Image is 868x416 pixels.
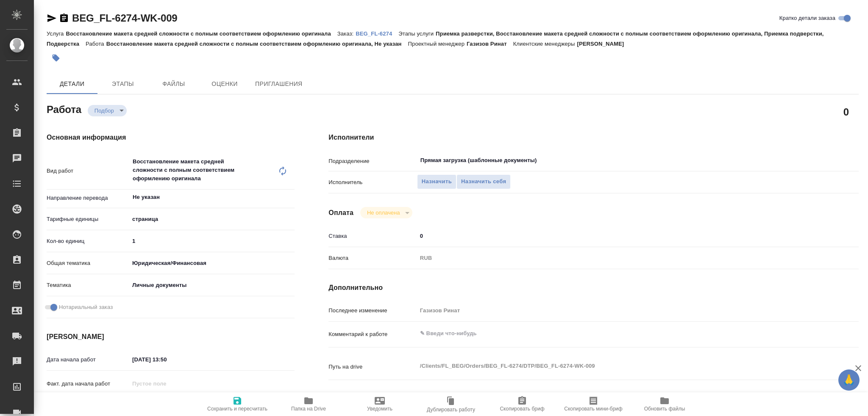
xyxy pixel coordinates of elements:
h4: Исполнители [328,132,859,143]
button: Дублировать работу [415,392,487,416]
span: Назначить [422,177,452,187]
p: Заказ: [337,30,356,37]
p: Подразделение [328,157,417,165]
p: Факт. дата начала работ [47,380,129,388]
p: Тематика [47,281,129,289]
a: BEG_FL-6274 [356,30,398,37]
p: Этапы услуги [398,30,436,37]
h2: Работа [47,101,81,116]
button: Open [810,160,812,161]
p: [PERSON_NAME] [577,41,630,47]
span: Обновить файлы [644,406,685,412]
p: Восстановление макета средней сложности с полным соответствием оформлению оригинала, Не указан [106,41,408,47]
button: Обновить файлы [629,392,700,416]
p: Общая тематика [47,259,129,267]
span: Файлы [153,79,194,89]
p: Работа [86,41,106,47]
a: BEG_FL-6274-WK-009 [72,12,177,24]
span: Дублировать работу [427,407,475,413]
p: Услуга [47,30,66,37]
div: страница [129,212,295,226]
div: Подбор [88,105,127,116]
button: Open [290,196,292,198]
button: Скопировать мини-бриф [558,392,629,416]
div: RUB [417,251,815,265]
h4: [PERSON_NAME] [47,332,295,342]
h2: 0 [843,105,849,119]
span: Кратко детали заказа [779,14,835,22]
input: Пустое поле [417,304,815,317]
button: 🙏 [838,369,860,391]
button: Назначить себя [456,174,511,189]
button: Скопировать ссылку для ЯМессенджера [47,13,57,23]
p: Ставка [328,232,417,240]
span: Скопировать мини-бриф [564,406,622,412]
span: Этапы [103,79,143,89]
p: Дата начала работ [47,355,129,364]
p: Проектный менеджер [408,41,467,47]
h4: Дополнительно [328,283,859,293]
span: 🙏 [842,371,856,389]
input: Пустое поле [129,377,203,390]
p: Кол-во единиц [47,237,129,245]
p: Последнее изменение [328,306,417,315]
p: Направление перевода [47,194,129,202]
button: Уведомить [344,392,415,416]
span: Нотариальный заказ [59,303,113,311]
span: Приглашения [255,79,303,89]
span: Сохранить и пересчитать [207,406,267,412]
input: ✎ Введи что-нибудь [129,353,203,366]
input: ✎ Введи что-нибудь [129,235,295,247]
p: Тарифные единицы [47,215,129,223]
p: Вид работ [47,167,129,175]
h4: Основная информация [47,132,295,143]
p: BEG_FL-6274 [356,30,398,37]
button: Не оплачена [364,209,402,216]
div: Подбор [360,207,412,218]
button: Скопировать бриф [487,392,558,416]
p: Исполнитель [328,178,417,187]
button: Подбор [92,107,117,114]
input: ✎ Введи что-нибудь [417,230,815,242]
span: Уведомить [367,406,392,412]
p: Восстановление макета средней сложности с полным соответствием оформлению оригинала [66,30,337,37]
span: Папка на Drive [291,406,326,412]
div: Юридическая/Финансовая [129,256,295,270]
span: Детали [52,79,92,89]
textarea: /Clients/FL_BEG/Orders/BEG_FL-6274/DTP/BEG_FL-6274-WK-009 [417,359,815,373]
button: Папка на Drive [273,392,344,416]
p: Газизов Ринат [467,41,513,47]
span: Скопировать бриф [500,406,544,412]
button: Добавить тэг [47,49,65,67]
span: Назначить себя [461,177,506,187]
span: Оценки [204,79,245,89]
p: Путь на drive [328,363,417,371]
p: Комментарий к работе [328,330,417,339]
button: Скопировать ссылку [59,13,69,23]
button: Назначить [417,174,456,189]
h4: Оплата [328,208,353,218]
div: Личные документы [129,278,295,292]
button: Сохранить и пересчитать [202,392,273,416]
p: Клиентские менеджеры [513,41,577,47]
p: Валюта [328,254,417,262]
